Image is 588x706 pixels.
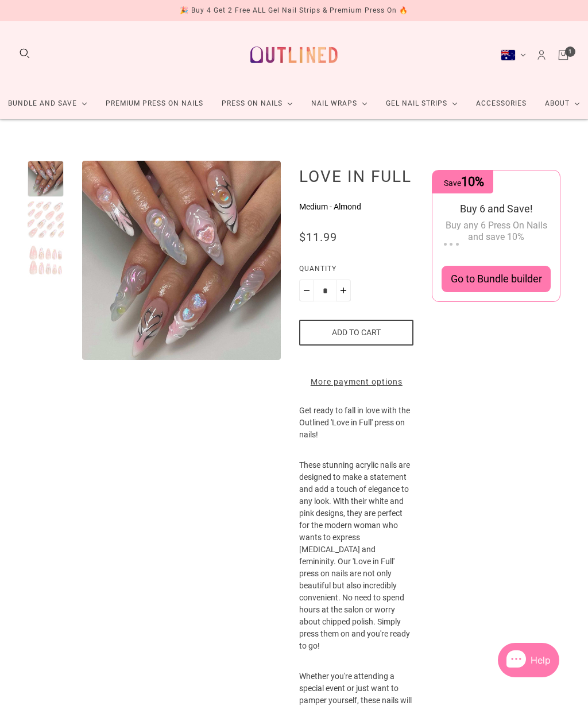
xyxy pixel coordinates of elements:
[82,161,281,360] img: Love in Full - Press On Nails
[377,88,467,119] a: Gel Nail Strips
[299,320,413,346] button: Add to cart
[299,459,413,670] p: These stunning acrylic nails are designed to make a statement and add a touch of elegance to any ...
[451,273,542,285] span: Go to Bundle builder
[18,47,31,60] button: Search
[299,263,413,280] label: Quantity
[535,49,548,61] a: Account
[243,30,345,79] a: Outlined
[299,166,413,186] h1: Love in Full
[212,88,302,119] a: Press On Nails
[336,280,351,301] button: Plus
[446,220,547,242] span: Buy any 6 Press On Nails and save 10%
[96,88,212,119] a: Premium Press On Nails
[299,376,413,388] a: More payment options
[302,88,377,119] a: Nail Wraps
[299,280,314,301] button: Minus
[444,179,484,188] span: Save
[299,230,337,244] span: $11.99
[82,161,281,360] modal-trigger: Enlarge product image
[467,88,536,119] a: Accessories
[557,49,570,61] a: Cart
[501,49,526,61] button: Australia
[180,5,408,17] div: 🎉 Buy 4 Get 2 Free ALL Gel Nail Strips & Premium Press On 🔥
[461,174,484,189] span: 10%
[460,203,533,215] span: Buy 6 and Save!
[299,201,413,213] p: Medium - Almond
[299,405,413,459] p: Get ready to fall in love with the Outlined 'Love in Full' press on nails!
